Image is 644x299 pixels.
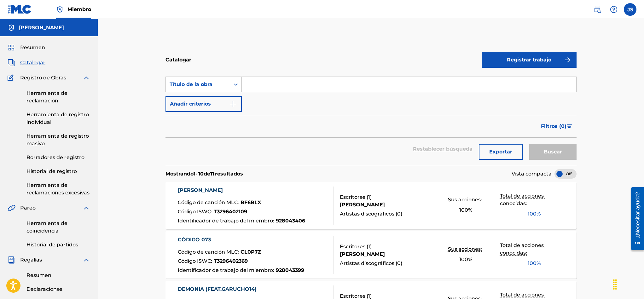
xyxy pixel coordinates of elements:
font: 1 [194,171,195,177]
font: Resumen [20,44,45,50]
font: Resumen [26,272,51,278]
a: ResumenResumen [8,44,45,51]
font: Historial de registro [26,168,77,174]
img: Regalías [8,256,15,264]
img: Cuentas [8,24,15,32]
font: Código de canción MLC [178,249,238,255]
iframe: Widget de chat [612,269,644,299]
font: [PERSON_NAME] [340,202,385,208]
font: ) [401,260,402,266]
font: [PERSON_NAME] [178,187,223,193]
img: Pareo [8,204,15,212]
img: 9d2ae6d4665cec9f34b9.svg [229,100,237,108]
font: 0 [397,260,401,266]
font: % [468,256,472,262]
font: [PERSON_NAME] [19,25,64,31]
font: Sus acciones: [448,246,482,252]
font: Registrar trabajo [507,57,551,63]
a: Resumen [26,272,90,279]
font: Escritores ( [340,244,368,250]
font: Identificador de trabajo del miembro [178,267,273,273]
img: expandir [83,74,90,82]
font: 928043406 [276,218,305,224]
a: [PERSON_NAME]Código de canción MLC:BF6BLXCódigo ISWC:T3296402109Identificador de trabajo del miem... [165,182,577,229]
img: expandir [83,256,90,264]
a: Herramienta de coincidencia [26,220,90,235]
font: BF6BLX [241,199,261,205]
font: Mostrando [165,171,194,177]
font: % [468,207,472,213]
font: 100 [459,256,468,262]
font: 11 [210,171,214,177]
font: Total de acciones conocidas: [500,242,545,256]
font: Código de canción MLC [178,199,238,205]
font: Herramienta de reclamaciones excesivas [26,182,90,196]
font: Total de acciones conocidas: [500,193,545,206]
font: Borradores de registro [26,154,84,160]
a: Borradores de registro [26,154,90,161]
font: Sus acciones: [448,197,482,203]
form: Formulario de búsqueda [165,77,577,166]
font: Añadir criterios [170,101,211,107]
font: Herramienta de registro individual [26,112,89,125]
font: Exportar [489,149,512,155]
font: Vista compacta [512,171,552,177]
a: Historial de partidos [26,241,90,249]
font: Declaraciones [26,286,62,292]
font: Registro de Obras [20,75,66,81]
font: : [238,199,239,205]
font: DEMONIA (FEAT.GARUCHO14) [178,286,257,292]
font: Código ISWC [178,258,211,264]
img: f7272a7cc735f4ea7f67.svg [564,56,571,64]
font: ) [370,244,372,250]
div: Ayuda [607,3,620,16]
a: CÓDIGO 073Código de canción MLC:CL0P7ZCódigo ISWC:T3296402369Identificador de trabajo del miembro... [165,231,577,279]
font: % [537,211,541,217]
font: Herramienta de coincidencia [26,220,67,234]
font: - [195,171,197,177]
font: 928043399 [276,267,304,273]
font: : [273,267,274,273]
font: Filtros ( [541,123,561,129]
font: 100 [528,260,537,266]
font: : [211,209,212,215]
font: de [204,171,210,177]
a: Herramienta de reclamaciones excesivas [26,181,90,197]
font: Pareo [20,205,36,211]
button: Añadir criterios [165,96,242,112]
button: Registrar trabajo [482,52,577,68]
font: % [537,260,541,266]
font: Historial de partidos [26,242,78,248]
font: Identificador de trabajo del miembro [178,218,273,224]
font: CL0P7Z [241,249,261,255]
iframe: Centro de recursos [626,185,644,253]
font: 100 [528,211,537,217]
font: [PERSON_NAME] [340,251,385,257]
img: ayuda [610,6,618,13]
font: Catalogar [165,57,191,63]
font: Herramienta de reclamación [26,90,67,104]
div: Menú de usuario [624,3,636,16]
font: : [273,218,274,224]
a: Historial de registro [26,168,90,175]
font: CÓDIGO 073 [178,237,211,243]
img: Titular de los derechos superior [56,6,64,13]
font: ) [370,293,372,299]
img: buscar [594,6,601,13]
h5: LEÓN NOCTURNO [19,24,64,32]
font: Regalías [20,257,42,263]
font: ) [565,123,566,129]
font: Escritores ( [340,293,368,299]
a: Herramienta de registro individual [26,111,90,126]
font: T3296402369 [214,258,248,264]
img: Logotipo del MLC [8,5,32,14]
font: Miembro [67,6,91,12]
font: Herramienta de registro masivo [26,133,89,147]
a: Herramienta de reclamación [26,89,90,105]
a: Búsqueda pública [591,3,604,16]
font: 1 [368,194,370,200]
font: 100 [459,207,468,213]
